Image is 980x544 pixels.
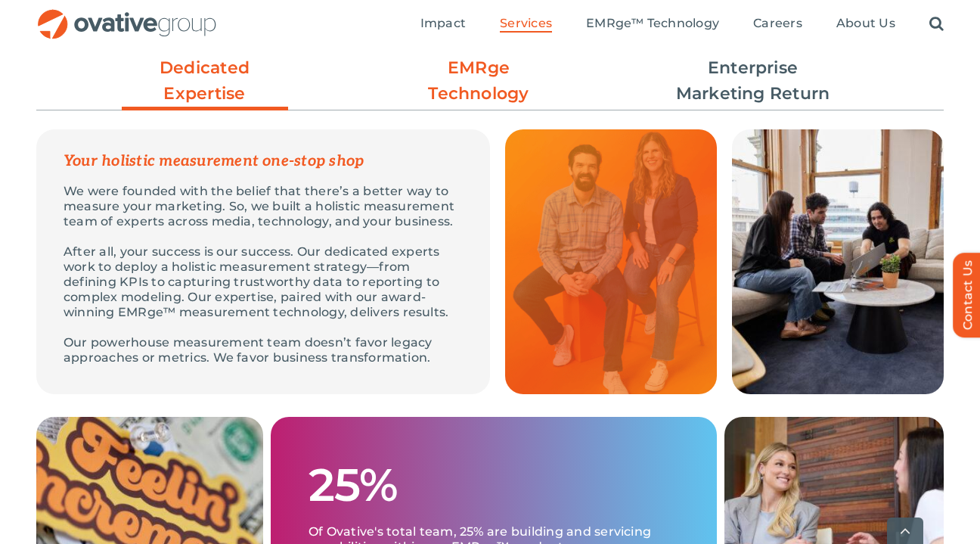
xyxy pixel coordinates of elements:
[36,48,944,114] ul: Post Filters
[64,244,463,320] p: After all, your success is our success. Our dedicated experts work to deploy a holistic measureme...
[64,335,463,365] p: Our powerhouse measurement team doesn’t favor legacy approaches or metrics. We favor business tra...
[309,461,398,509] h1: 25%
[836,16,895,31] span: About Us
[64,184,463,229] p: We were founded with the belief that there’s a better way to measure your marketing. So, we built...
[753,16,802,31] span: Careers
[586,16,719,31] span: EMRge™ Technology
[500,16,552,31] span: Services
[670,55,836,107] a: Enterprise Marketing Return
[64,154,463,169] p: Your holistic measurement one-stop shop
[929,16,944,33] a: Search
[420,16,466,33] a: Impact
[586,16,719,33] a: EMRge™ Technology
[753,16,802,33] a: Careers
[732,129,944,394] img: Measurement – Grid 3
[395,55,562,107] a: EMRge Technology
[122,55,288,114] a: Dedicated Expertise
[36,8,218,22] a: OG_Full_horizontal_RGB
[500,16,552,33] a: Services
[836,16,895,33] a: About Us
[505,129,717,394] img: Measurement – Grid Quote 1
[420,16,466,31] span: Impact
